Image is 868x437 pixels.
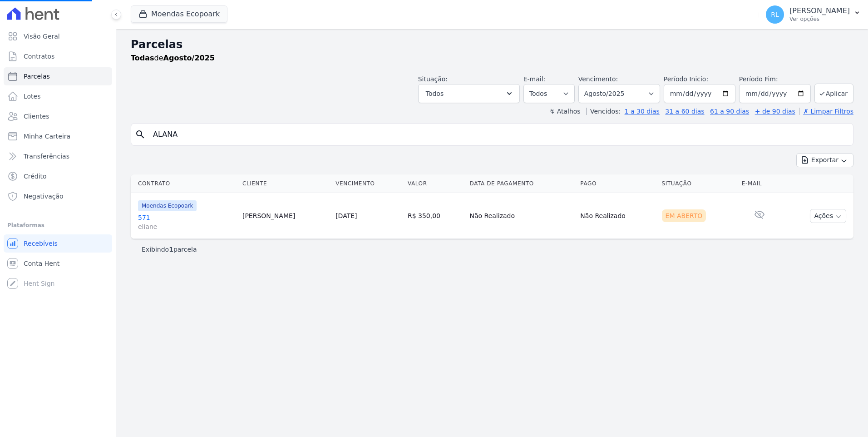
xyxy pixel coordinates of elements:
[814,84,853,103] button: Aplicar
[418,84,520,103] button: Todos
[4,147,112,165] a: Transferências
[4,47,112,65] a: Contratos
[4,27,112,45] a: Visão Geral
[810,209,846,223] button: Ações
[332,174,404,193] th: Vencimento
[658,174,738,193] th: Situação
[426,88,444,99] span: Todos
[131,53,215,64] p: de
[24,32,60,41] span: Visão Geral
[131,5,227,23] button: Moendas Ecopoark
[710,108,749,115] a: 61 a 90 dias
[789,6,850,15] p: [PERSON_NAME]
[131,54,154,62] strong: Todas
[24,92,41,101] span: Lotes
[24,152,69,161] span: Transferências
[4,187,112,205] a: Negativação
[578,75,618,83] label: Vencimento:
[799,108,853,115] a: ✗ Limpar Filtros
[4,107,112,125] a: Clientes
[771,11,779,18] span: RL
[586,108,621,115] label: Vencidos:
[577,174,658,193] th: Pago
[4,234,112,253] a: Recebíveis
[24,239,58,248] span: Recebíveis
[135,129,146,140] i: search
[335,212,357,219] a: [DATE]
[239,174,332,193] th: Cliente
[148,125,849,144] input: Buscar por nome do lote ou do cliente
[796,153,853,167] button: Exportar
[131,36,853,53] h2: Parcelas
[24,132,70,141] span: Minha Carteira
[4,67,112,85] a: Parcelas
[4,87,112,105] a: Lotes
[24,259,59,268] span: Conta Hent
[662,209,706,222] div: Em Aberto
[24,192,64,201] span: Negativação
[549,108,580,115] label: ↯ Atalhos
[142,245,197,254] p: Exibindo parcela
[24,52,54,61] span: Contratos
[759,2,868,27] button: RL [PERSON_NAME] Ver opções
[789,15,850,23] p: Ver opções
[163,54,215,62] strong: Agosto/2025
[169,246,173,253] b: 1
[577,193,658,239] td: Não Realizado
[24,172,47,181] span: Crédito
[138,200,197,211] span: Moendas Ecopoark
[131,174,239,193] th: Contrato
[664,75,708,83] label: Período Inicío:
[738,174,781,193] th: E-mail
[466,193,577,239] td: Não Realizado
[239,193,332,239] td: [PERSON_NAME]
[24,112,49,121] span: Clientes
[7,220,108,231] div: Plataformas
[138,213,235,231] a: 571eliane
[24,72,50,81] span: Parcelas
[466,174,577,193] th: Data de Pagamento
[755,108,795,115] a: + de 90 dias
[404,193,466,239] td: R$ 350,00
[523,75,546,83] label: E-mail:
[665,108,704,115] a: 31 a 60 dias
[739,74,811,84] label: Período Fim:
[625,108,660,115] a: 1 a 30 dias
[138,222,235,231] span: eliane
[4,254,112,273] a: Conta Hent
[404,174,466,193] th: Valor
[4,127,112,145] a: Minha Carteira
[418,75,448,83] label: Situação:
[4,167,112,185] a: Crédito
